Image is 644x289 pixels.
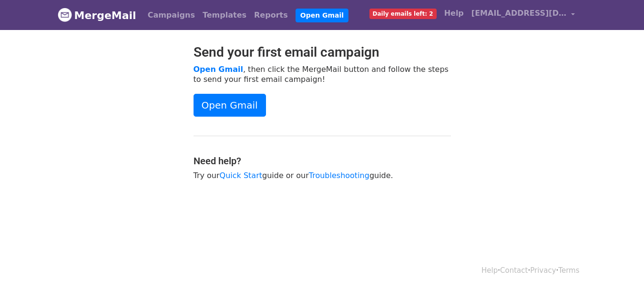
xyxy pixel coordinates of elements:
[194,44,451,60] h2: Send your first email campaign
[468,4,579,26] a: [EMAIL_ADDRESS][DOMAIN_NAME]
[309,171,369,180] a: Troubleshooting
[58,8,72,22] img: MergeMail logo
[366,4,440,23] a: Daily emails left: 2
[500,266,528,275] a: Contact
[144,6,199,25] a: Campaigns
[471,8,567,19] span: [EMAIL_ADDRESS][DOMAIN_NAME]
[194,64,451,84] p: , then click the MergeMail button and follow the steps to send your first email campaign!
[220,171,262,180] a: Quick Start
[194,65,243,74] a: Open Gmail
[440,4,468,23] a: Help
[58,5,136,25] a: MergeMail
[530,266,556,275] a: Privacy
[369,9,437,19] span: Daily emails left: 2
[194,170,451,180] p: Try our guide or our guide.
[194,94,266,117] a: Open Gmail
[199,6,250,25] a: Templates
[558,266,579,275] a: Terms
[481,266,498,275] a: Help
[296,9,348,22] a: Open Gmail
[250,6,292,25] a: Reports
[194,155,451,167] h4: Need help?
